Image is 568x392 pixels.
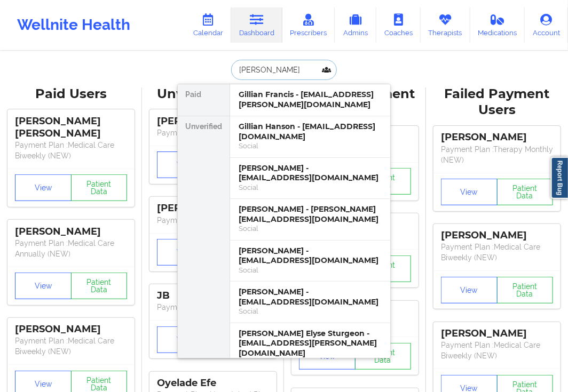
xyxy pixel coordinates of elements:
button: View [157,326,214,353]
div: Social [239,224,382,233]
div: [PERSON_NAME] [441,229,553,242]
div: [PERSON_NAME] - [EMAIL_ADDRESS][DOMAIN_NAME] [239,163,382,183]
button: Patient Data [71,273,128,299]
p: Payment Plan : Medical Care Biweekly (NEW) [15,140,127,161]
button: View [15,174,72,201]
p: Payment Plan : Unmatched Plan [157,215,269,226]
div: Failed Payment Users [433,86,561,119]
div: [PERSON_NAME] [441,131,553,143]
div: JB [157,290,269,302]
div: [PERSON_NAME] [157,115,269,127]
div: Social [239,141,382,150]
button: View [157,239,214,266]
div: Oyelade Efe [157,377,269,389]
div: [PERSON_NAME] [157,202,269,214]
div: Social [239,266,382,275]
div: [PERSON_NAME] [441,327,553,340]
a: Dashboard [231,7,282,43]
a: Account [525,7,568,43]
div: [PERSON_NAME] - [PERSON_NAME][EMAIL_ADDRESS][DOMAIN_NAME] [239,204,382,224]
a: Calendar [185,7,231,43]
p: Payment Plan : Therapy Monthly (NEW) [441,144,553,165]
div: Social [239,307,382,316]
div: Unverified Users [149,86,277,102]
div: [PERSON_NAME] Elyse Sturgeon - [EMAIL_ADDRESS][PERSON_NAME][DOMAIN_NAME] [239,329,382,358]
a: Admins [335,7,376,43]
button: View [441,179,498,205]
a: Prescribers [282,7,335,43]
div: Social [239,183,382,192]
p: Payment Plan : Medical Care Biweekly (NEW) [15,335,127,357]
p: Payment Plan : Medical Care Biweekly (NEW) [441,242,553,263]
p: Payment Plan : Unmatched Plan [157,127,269,138]
button: Patient Data [71,174,128,201]
div: Gillian Hanson - [EMAIL_ADDRESS][DOMAIN_NAME] [239,122,382,141]
p: Payment Plan : Unmatched Plan [157,302,269,313]
div: [PERSON_NAME] - [EMAIL_ADDRESS][DOMAIN_NAME] [239,287,382,307]
div: [PERSON_NAME] [15,323,127,335]
p: Payment Plan : Medical Care Annually (NEW) [15,238,127,259]
button: Patient Data [497,277,554,303]
div: Paid Users [7,86,135,102]
div: [PERSON_NAME] [15,226,127,238]
a: Therapists [421,7,470,43]
a: Report Bug [551,157,568,199]
a: Coaches [376,7,421,43]
a: Medications [470,7,525,43]
button: Patient Data [497,179,554,205]
div: [PERSON_NAME] - [EMAIL_ADDRESS][DOMAIN_NAME] [239,246,382,266]
div: [PERSON_NAME] [PERSON_NAME] [15,115,127,140]
div: Paid [178,84,230,116]
button: View [15,273,72,299]
div: Gillian Francis - [EMAIL_ADDRESS][PERSON_NAME][DOMAIN_NAME] [239,90,382,109]
button: View [441,277,498,303]
p: Payment Plan : Medical Care Biweekly (NEW) [441,340,553,361]
button: View [157,151,214,178]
